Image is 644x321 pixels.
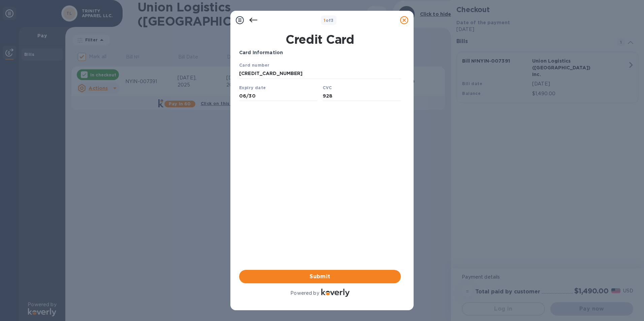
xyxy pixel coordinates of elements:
[324,18,325,23] span: 1
[290,290,319,297] p: Powered by
[245,273,395,281] span: Submit
[239,270,401,283] button: Submit
[324,18,334,23] b: of 3
[236,32,404,46] h1: Credit Card
[321,289,350,297] img: Logo
[239,50,283,55] b: Card Information
[239,62,401,103] iframe: Your browser does not support iframes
